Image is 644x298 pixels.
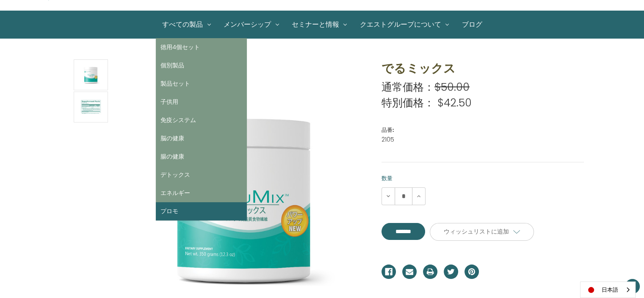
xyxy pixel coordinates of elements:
span: ウィッシュリストに追加 [444,228,509,235]
a: ウィッシュリストに追加 [430,223,534,241]
a: プリント [423,265,437,279]
img: でるミックス [80,61,102,89]
span: 通常価格： [381,80,434,95]
a: 子供用 [156,93,247,111]
h1: でるミックス [381,59,584,77]
label: 数量 [381,174,584,183]
a: デトックス [156,166,247,184]
a: クエストグループについて [353,11,455,38]
a: すべての製品 [156,11,217,38]
a: 免疫システム [156,111,247,129]
a: プロモ [156,202,247,220]
a: ブログ [455,11,488,38]
a: 徳用4個セット [156,38,247,56]
a: 個別製品 [156,56,247,75]
span: $42.50 [437,95,472,110]
a: 腸の健康 [156,148,247,166]
span: $50.00 [434,80,470,95]
aside: Language selected: 日本語 [580,281,636,298]
div: Language [580,281,636,298]
a: メンバーシップ [217,11,285,38]
span: 特別価格： [381,95,434,110]
img: でるミックス [80,93,102,121]
a: 製品セット [156,75,247,93]
dt: 品番: [381,126,582,134]
a: セミナーと情報 [285,11,354,38]
a: 日本語 [580,282,635,298]
dd: 2105 [381,135,584,144]
a: エネルギー [156,184,247,202]
a: 脳の健康 [156,129,247,148]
